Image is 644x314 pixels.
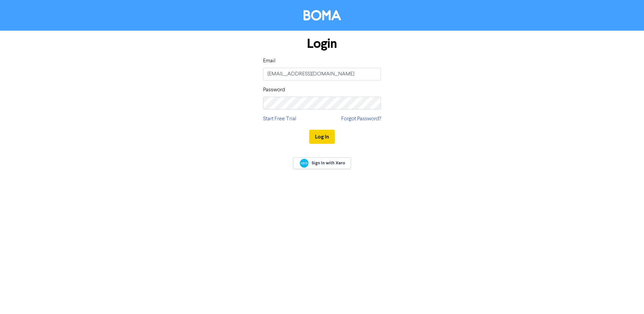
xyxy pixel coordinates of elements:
[303,10,341,21] img: BOMA Logo
[309,130,335,144] button: Log In
[300,159,309,168] img: Xero logo
[263,36,381,52] h1: Login
[263,115,296,123] a: Start Free Trial
[610,282,644,314] iframe: Chat Widget
[341,115,381,123] a: Forgot Password?
[263,57,276,65] label: Email
[293,157,351,169] a: Sign In with Xero
[312,160,345,166] span: Sign In with Xero
[263,86,285,94] label: Password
